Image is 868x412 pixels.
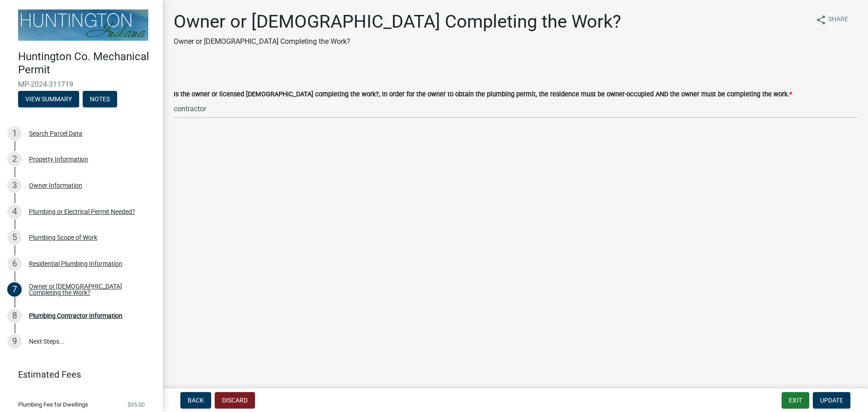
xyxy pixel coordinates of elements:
[782,392,809,408] button: Exit
[29,130,82,137] div: Search Parcel Data
[83,96,117,103] wm-modal-confirm: Notes
[174,91,792,98] label: Is the owner or licensed [DEMOGRAPHIC_DATA] completing the work?, In order for the owner to obtai...
[18,80,145,89] span: MP-2024-311719
[215,392,255,408] button: Discard
[7,256,22,271] div: 6
[7,282,22,297] div: 7
[7,334,22,349] div: 9
[188,397,204,404] span: Back
[7,230,22,245] div: 5
[127,402,145,407] span: $35.00
[7,152,22,166] div: 2
[29,260,123,267] div: Residential Plumbing Information
[180,392,211,408] button: Back
[18,402,88,407] span: Plumbing Fee for Dwellings
[7,365,148,384] a: Estimated Fees
[29,156,88,162] div: Property Information
[29,208,135,215] div: Plumbing or Electrical Permit Needed?
[820,397,843,404] span: Update
[29,313,123,319] div: Plumbing Contractor Information
[29,234,97,241] div: Plumbing Scope of Work
[18,91,79,107] button: View Summary
[29,283,148,296] div: Owner or [DEMOGRAPHIC_DATA] Completing the Work?
[7,204,22,219] div: 4
[7,308,22,323] div: 8
[29,182,82,189] div: Owner Information
[83,91,117,107] button: Notes
[828,14,848,25] span: Share
[174,11,621,33] h1: Owner or [DEMOGRAPHIC_DATA] Completing the Work?
[7,178,22,193] div: 3
[813,392,850,408] button: Update
[18,50,156,76] h4: Huntington Co. Mechanical Permit
[7,126,22,141] div: 1
[18,96,79,103] wm-modal-confirm: Summary
[174,36,621,47] p: Owner or [DEMOGRAPHIC_DATA] Completing the Work?
[808,11,855,28] button: shareShare
[816,14,826,25] i: share
[18,9,148,41] img: Huntington County, Indiana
